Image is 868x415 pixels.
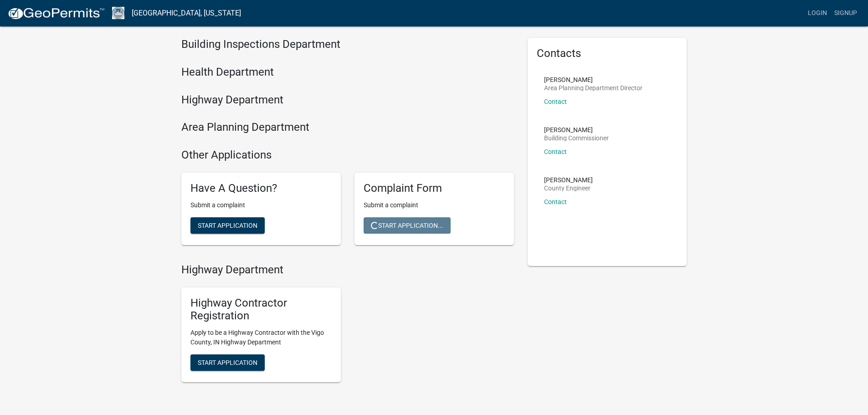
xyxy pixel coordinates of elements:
[544,135,609,141] p: Building Commissioner
[831,5,861,22] a: Signup
[181,121,514,134] h4: Area Planning Department
[371,221,443,229] span: Start Application...
[544,127,609,133] p: [PERSON_NAME]
[181,93,514,107] h4: Highway Department
[181,38,514,51] h4: Building Inspections Department
[364,217,451,234] button: Start Application...
[544,198,567,205] a: Contact
[132,5,241,21] a: [GEOGRAPHIC_DATA], [US_STATE]
[544,85,642,91] p: Area Planning Department Director
[190,354,265,371] button: Start Application
[181,66,514,79] h4: Health Department
[364,200,505,210] p: Submit a complaint
[804,5,831,22] a: Login
[190,328,332,347] p: Apply to be a Highway Contractor with the Vigo County, IN Highway Department
[181,263,514,277] h4: Highway Department
[544,185,593,191] p: County Engineer
[112,7,124,19] img: Vigo County, Indiana
[198,221,257,229] span: Start Application
[544,177,593,183] p: [PERSON_NAME]
[181,149,514,252] wm-workflow-list-section: Other Applications
[190,200,332,210] p: Submit a complaint
[544,77,642,83] p: [PERSON_NAME]
[190,217,265,234] button: Start Application
[181,149,514,162] h4: Other Applications
[544,148,567,155] a: Contact
[198,359,257,366] span: Start Application
[537,47,678,60] h5: Contacts
[364,182,505,195] h5: Complaint Form
[190,182,332,195] h5: Have A Question?
[544,98,567,105] a: Contact
[190,297,332,323] h5: Highway Contractor Registration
